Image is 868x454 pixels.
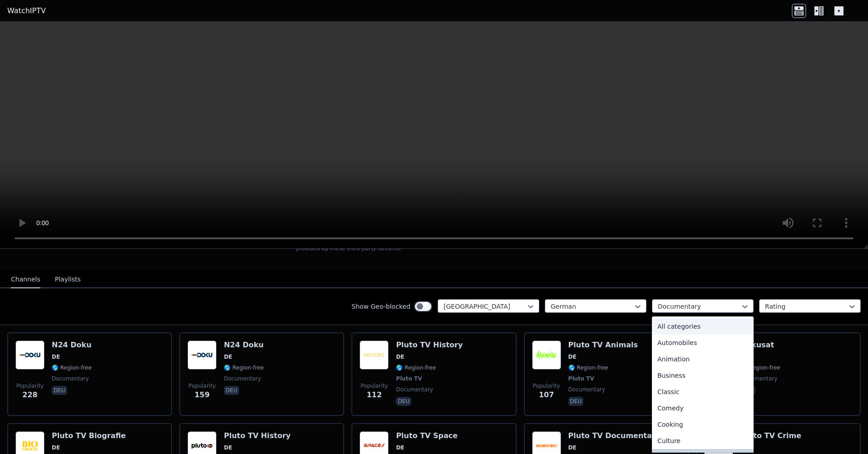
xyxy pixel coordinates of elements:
[188,382,216,390] span: Popularity
[740,364,780,371] span: 🌎 Region-free
[539,390,554,400] span: 107
[652,384,754,400] div: Classic
[224,353,232,360] span: DE
[652,367,754,384] div: Business
[396,397,411,406] p: deu
[52,364,92,371] span: 🌎 Region-free
[568,431,667,440] h6: Pluto TV Documentaries
[224,386,239,395] p: deu
[568,397,584,406] p: deu
[568,340,638,350] h6: Pluto TV Animals
[396,364,436,371] span: 🌎 Region-free
[396,431,458,440] h6: Pluto TV Space
[360,382,388,390] span: Popularity
[740,340,780,350] h6: Dokusat
[532,340,561,370] img: Pluto TV Animals
[652,335,754,351] div: Automobiles
[194,390,209,400] span: 159
[568,386,606,393] span: documentary
[351,302,410,311] label: Show Geo-blocked
[568,353,577,360] span: DE
[52,375,89,382] span: documentary
[533,382,560,390] span: Popularity
[224,364,264,371] span: 🌎 Region-free
[16,382,44,390] span: Popularity
[396,340,463,350] h6: Pluto TV History
[11,271,40,288] button: Channels
[224,431,291,440] h6: Pluto TV History
[396,353,404,360] span: DE
[52,353,60,360] span: DE
[15,340,44,370] img: N24 Doku
[22,390,37,400] span: 228
[224,340,264,350] h6: N24 Doku
[52,386,67,395] p: deu
[568,364,608,371] span: 🌎 Region-free
[224,375,261,382] span: documentary
[52,431,126,440] h6: Pluto TV Biografie
[52,444,60,451] span: DE
[187,340,217,370] img: N24 Doku
[740,375,778,382] span: documentary
[224,444,232,451] span: DE
[55,271,81,288] button: Playlists
[7,5,46,16] a: WatchIPTV
[396,386,433,393] span: documentary
[367,390,382,400] span: 112
[360,340,389,370] img: Pluto TV History
[396,375,422,382] span: Pluto TV
[652,433,754,449] div: Culture
[568,375,594,382] span: Pluto TV
[652,351,754,367] div: Animation
[652,400,754,416] div: Comedy
[740,431,801,440] h6: Pluto TV Crime
[568,444,577,451] span: DE
[652,416,754,433] div: Cooking
[652,318,754,335] div: All categories
[52,340,92,350] h6: N24 Doku
[396,444,404,451] span: DE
